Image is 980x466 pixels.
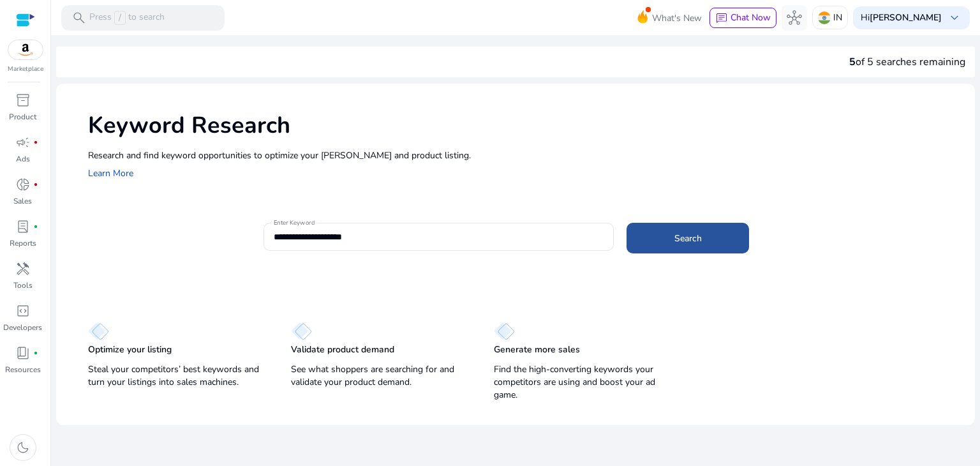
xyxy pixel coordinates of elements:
[33,224,38,229] span: fiber_manual_record
[15,303,31,319] span: code_blocks
[849,54,965,70] div: of 5 searches remaining
[33,350,38,356] span: fiber_manual_record
[674,232,702,245] span: Search
[291,343,394,356] p: Validate product demand
[3,322,42,333] p: Developers
[15,93,31,108] span: inventory_2
[8,64,43,74] p: Marketplace
[731,11,771,24] span: Chat Now
[33,182,38,187] span: fiber_manual_record
[88,322,109,340] img: diamond.svg
[818,11,831,24] img: in.svg
[71,10,87,26] span: search
[33,140,38,145] span: fiber_manual_record
[88,112,962,139] h1: Keyword Research
[709,8,776,28] button: chatChat Now
[15,219,31,234] span: lab_profile
[88,343,172,356] p: Optimize your listing
[494,363,671,402] p: Find the high-converting keywords your competitors are using and boost your ad game.
[861,13,942,22] p: Hi
[15,345,31,361] span: book_4
[782,5,807,31] button: hub
[88,149,962,162] p: Research and find keyword opportunities to optimize your [PERSON_NAME] and product listing.
[274,218,315,227] mat-label: Enter Keyword
[15,135,31,150] span: campaign
[849,55,856,69] span: 5
[8,40,43,59] img: amazon.svg
[15,440,31,455] span: dark_mode
[870,11,942,24] b: [PERSON_NAME]
[15,177,31,192] span: donut_small
[715,12,728,25] span: chat
[16,153,30,165] p: Ads
[10,237,36,249] p: Reports
[9,111,36,123] p: Product
[787,10,802,26] span: hub
[947,10,962,26] span: keyboard_arrow_down
[114,11,126,25] span: /
[833,6,842,29] p: IN
[88,363,265,389] p: Steal your competitors’ best keywords and turn your listings into sales machines.
[291,363,468,389] p: See what shoppers are searching for and validate your product demand.
[291,322,312,340] img: diamond.svg
[652,7,702,29] span: What's New
[15,261,31,276] span: handyman
[89,11,165,25] p: Press to search
[88,167,133,179] a: Learn More
[627,223,749,253] button: Search
[5,364,41,375] p: Resources
[494,343,580,356] p: Generate more sales
[494,322,515,340] img: diamond.svg
[13,195,32,207] p: Sales
[13,280,33,291] p: Tools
